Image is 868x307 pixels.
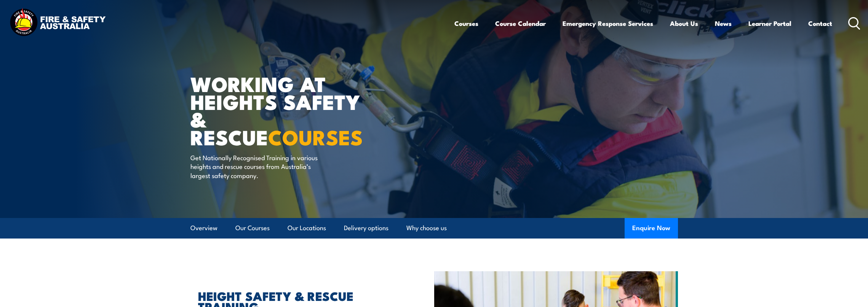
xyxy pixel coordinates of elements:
[268,121,363,152] strong: COURSES
[406,218,447,238] a: Why choose us
[670,13,698,33] a: About Us
[190,153,329,180] p: Get Nationally Recognised Training in various heights and rescue courses from Australia’s largest...
[563,13,653,33] a: Emergency Response Services
[288,218,326,238] a: Our Locations
[190,218,217,238] a: Overview
[715,13,732,33] a: News
[190,75,379,146] h1: WORKING AT HEIGHTS SAFETY & RESCUE
[235,218,270,238] a: Our Courses
[808,13,832,33] a: Contact
[454,13,478,33] a: Courses
[748,13,791,33] a: Learner Portal
[625,218,678,239] button: Enquire Now
[344,218,388,238] a: Delivery options
[495,13,546,33] a: Course Calendar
